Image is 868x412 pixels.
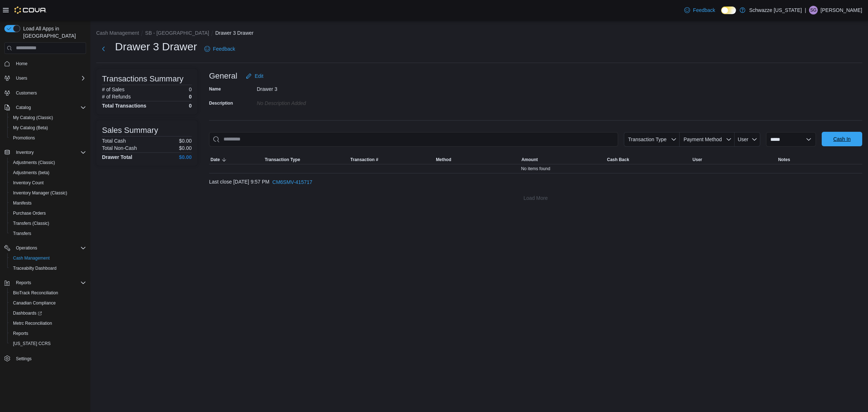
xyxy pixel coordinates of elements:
[13,59,86,68] span: Home
[13,244,40,252] button: Operations
[10,339,86,348] span: Washington CCRS
[10,134,86,142] span: Promotions
[13,89,40,97] a: Customers
[16,150,34,155] span: Inventory
[681,3,718,17] a: Feedback
[213,45,235,52] span: Feedback
[10,309,86,318] span: Dashboards
[7,308,89,318] a: Dashboards
[189,103,192,109] h4: 0
[16,90,37,96] span: Customers
[10,299,86,307] span: Canadian Compliance
[7,228,89,239] button: Transfers
[624,132,680,147] button: Transaction Type
[7,168,89,178] button: Adjustments (beta)
[809,6,818,14] div: Sierra Graham
[10,329,31,338] a: Reports
[10,168,86,177] span: Adjustments (beta)
[693,7,715,14] span: Feedback
[1,278,89,288] button: Reports
[4,55,86,383] nav: Complex example
[10,329,86,338] span: Reports
[7,188,89,198] button: Inventory Manager (Classic)
[7,328,89,339] button: Reports
[350,157,378,163] span: Transaction #
[210,157,220,163] span: Date
[10,123,51,132] a: My Catalog (Beta)
[272,178,312,186] span: CM6SMV-415717
[102,154,132,160] h4: Drawer Total
[13,354,34,363] a: Settings
[189,87,192,92] p: 0
[7,208,89,218] button: Purchase Orders
[10,158,58,167] a: Adjustments (Classic)
[13,190,67,196] span: Inventory Manager (Classic)
[96,29,862,38] nav: An example of EuiBreadcrumbs
[10,319,86,328] span: Metrc Reconciliation
[14,7,47,14] img: Cova
[721,7,736,14] input: Dark Mode
[215,30,254,36] button: Drawer 3 Drawer
[179,154,192,160] h4: $0.00
[263,155,349,164] button: Transaction Type
[10,113,86,122] span: My Catalog (Classic)
[209,72,237,80] h3: General
[102,103,146,109] h4: Total Transactions
[10,189,86,197] span: Inventory Manager (Classic)
[209,155,263,164] button: Date
[16,75,27,81] span: Users
[13,103,86,112] span: Catalog
[7,218,89,228] button: Transfers (Classic)
[13,74,86,83] span: Users
[521,166,550,172] span: No items found
[7,263,89,273] button: Traceabilty Dashboard
[13,231,31,236] span: Transfers
[10,199,86,207] span: Manifests
[209,191,862,205] button: Load More
[524,194,548,202] span: Load More
[13,148,86,157] span: Inventory
[255,72,263,80] span: Edit
[102,87,124,92] h6: # of Sales
[96,30,139,36] button: Cash Management
[13,115,53,121] span: My Catalog (Classic)
[102,94,131,100] h6: # of Refunds
[16,356,31,362] span: Settings
[10,339,54,348] a: [US_STATE] CCRS
[13,148,37,157] button: Inventory
[693,157,702,163] span: User
[680,132,735,147] button: Payment Method
[13,354,86,363] span: Settings
[10,264,86,273] span: Traceabilty Dashboard
[7,178,89,188] button: Inventory Count
[189,94,192,100] p: 0
[10,229,86,238] span: Transfers
[209,86,221,92] label: Name
[102,145,137,151] h6: Total Non-Cash
[209,100,233,106] label: Description
[1,58,89,69] button: Home
[209,132,618,147] input: This is a search bar. As you type, the results lower in the page will automatically filter.
[20,25,86,39] span: Load All Apps in [GEOGRAPHIC_DATA]
[738,136,749,142] span: User
[13,103,34,112] button: Catalog
[1,243,89,253] button: Operations
[684,136,722,142] span: Payment Method
[257,97,354,106] div: No Description added
[13,59,30,68] a: Home
[16,245,37,251] span: Operations
[810,6,816,14] span: SG
[7,113,89,123] button: My Catalog (Classic)
[10,219,86,228] span: Transfers (Classic)
[13,125,48,131] span: My Catalog (Beta)
[10,123,86,132] span: My Catalog (Beta)
[16,280,31,286] span: Reports
[10,254,86,262] span: Cash Management
[102,138,126,144] h6: Total Cash
[10,289,61,297] a: BioTrack Reconciliation
[10,264,59,273] a: Traceabilty Dashboard
[13,320,52,326] span: Metrc Reconciliation
[10,319,55,328] a: Metrc Reconciliation
[13,244,86,252] span: Operations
